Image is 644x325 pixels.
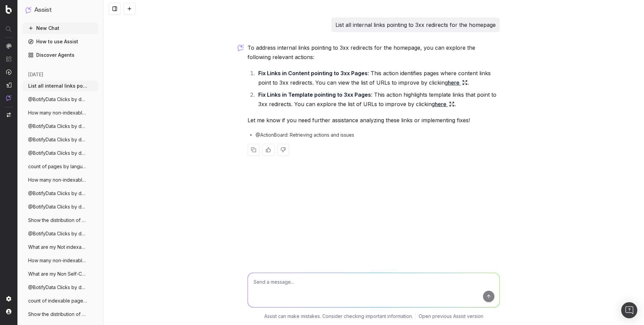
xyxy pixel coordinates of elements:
span: [DATE] [28,71,43,78]
span: @ActionBoard: Retrieving actions and issues [256,132,354,138]
button: What are my Non Self-Canonical? [23,269,98,279]
img: Intelligence [6,56,11,62]
button: @BotifyData Clicks by device from 1st Se [23,282,98,293]
img: Assist [6,95,11,101]
span: @BotifyData Clicks by device from 1st Se [28,150,87,156]
button: How many non-indexables URLs do I have o [23,175,98,185]
button: @BotifyData Clicks by device from 1st Se [23,94,98,105]
span: What are my Non Self-Canonical? [28,271,87,277]
img: Studio [6,82,11,88]
img: Analytics [6,43,11,49]
img: Botify logo [6,5,12,14]
strong: Fix Links in Template pointing to 3xx Pages [258,91,371,98]
button: How many non-indexables URLs do I have o [23,107,98,118]
button: @BotifyData Clicks by device from 1st Se [23,188,98,199]
button: @BotifyData Clicks by device from 1st Se [23,121,98,132]
img: Botify assist logo [237,44,244,51]
span: @BotifyData Clicks by device from 1st Se [28,203,87,210]
button: @BotifyData Clicks by device from 1st Se [23,148,98,158]
a: How to use Assist [23,36,98,47]
span: count of pages by language [28,163,87,170]
button: count of pages by language [23,161,98,172]
h1: Assist [34,5,52,15]
li: : This action highlights template links that point to 3xx redirects. You can explore the list of ... [256,90,500,109]
a: here [448,78,468,87]
span: What are my Not indexable pages in sitem [28,244,87,250]
span: Show the distribution of duplicate title [28,311,87,318]
p: List all internal links pointing to 3xx redirects for the homepage [335,20,496,30]
button: @BotifyData Clicks by device from 1st Se [23,134,98,145]
button: @BotifyData Clicks by device from 1st Se [23,228,98,239]
button: Assist [25,5,95,15]
span: @BotifyData Clicks by device from 1st Se [28,123,87,130]
span: Show the distribution of duplicate title [28,217,87,224]
span: @BotifyData Clicks by device from 1st Se [28,284,87,291]
p: To address internal links pointing to 3xx redirects for the homepage, you can explore the followi... [248,43,500,62]
a: Discover Agents [23,50,98,60]
li: : This action identifies pages where content links point to 3xx redirects. You can view the list ... [256,68,500,87]
button: Show the distribution of duplicate title [23,309,98,320]
div: Open Intercom Messenger [621,302,637,318]
button: List all internal links pointing to 3xx [23,81,98,91]
button: count of indexable pages split by pagety [23,295,98,306]
strong: Fix Links in Content pointing to 3xx Pages [258,70,368,77]
button: Show the distribution of duplicate title [23,215,98,226]
p: Assist can make mistakes. Consider checking important information. [264,313,413,320]
span: @BotifyData Clicks by device from 1st Se [28,190,87,197]
span: @BotifyData Clicks by device from 1st Se [28,96,87,103]
a: here [435,99,454,109]
span: How many non-indexables URLs do I have o [28,177,87,183]
button: How many non-indexables URLs do I have o [23,255,98,266]
span: List all internal links pointing to 3xx [28,83,87,89]
span: @BotifyData Clicks by device from 1st Se [28,230,87,237]
button: @BotifyData Clicks by device from 1st Se [23,201,98,212]
img: Setting [6,296,11,301]
img: Assist [25,7,32,13]
span: How many non-indexables URLs do I have o [28,257,87,264]
span: How many non-indexables URLs do I have o [28,109,87,116]
p: Let me know if you need further assistance analyzing these links or implementing fixes! [248,115,500,125]
button: New Chat [23,23,98,34]
span: @BotifyData Clicks by device from 1st Se [28,136,87,143]
a: Open previous Assist version [419,313,483,320]
span: count of indexable pages split by pagety [28,297,87,304]
img: Switch project [7,112,11,117]
button: What are my Not indexable pages in sitem [23,242,98,252]
img: My account [6,309,11,314]
img: Activation [6,69,11,75]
